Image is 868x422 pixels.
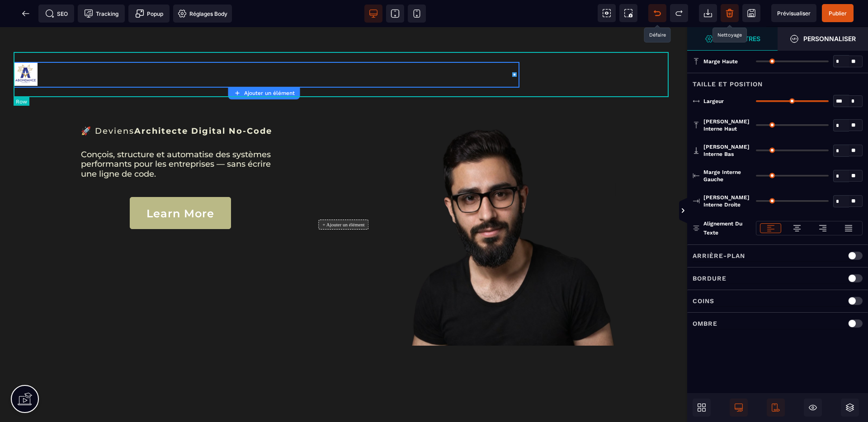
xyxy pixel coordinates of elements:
img: 412abd078be1bcc8d5b359db5b424f39_Logo_Fond_Blanc_HD.jpg [14,35,38,59]
span: Ouvrir le gestionnaire de styles [778,27,868,51]
span: Marge interne gauche [703,169,751,183]
span: Masquer le bloc [804,399,822,417]
p: Coins [693,295,714,306]
strong: Architecte Digital No-Code [134,99,272,109]
p: Bordure [693,273,726,284]
span: Largeur [703,98,724,105]
span: [PERSON_NAME] interne haut [703,118,751,132]
span: Tracking [84,9,118,18]
span: Prévisualiser [777,10,811,17]
strong: Ajouter un élément [244,90,295,96]
span: Enregistrer [742,4,760,22]
span: Nettoyage [721,4,739,22]
span: Popup [135,9,163,18]
span: Retour [17,5,35,23]
button: Learn More [130,170,231,202]
span: Afficher les vues [687,197,696,225]
span: Afficher le desktop [730,399,748,417]
strong: Personnaliser [803,35,856,42]
span: Voir bureau [364,5,382,23]
span: Code de suivi [78,5,125,23]
span: Enregistrer le contenu [822,4,854,22]
span: Réglages Body [178,9,227,18]
p: Arrière-plan [693,250,745,261]
text: Conçois, structure et automatise des systèmes performants pour les entreprises — sans écrire une ... [81,123,280,152]
span: Ouvrir les blocs [693,399,711,417]
span: Ouvrir le gestionnaire de styles [687,27,778,51]
p: Ombre [693,318,717,329]
span: Métadata SEO [38,5,74,23]
span: Voir tablette [386,5,404,23]
span: SEO [45,9,68,18]
p: Alignement du texte [693,219,751,237]
button: Ajouter un élément [228,87,300,99]
span: Voir les composants [598,4,616,22]
span: Capture d'écran [619,4,637,22]
span: Ouvrir les calques [841,399,859,417]
span: [PERSON_NAME] interne droite [703,194,751,208]
span: Afficher le mobile [767,399,785,417]
span: Défaire [648,4,666,22]
text: 🚀 Deviens [81,99,280,114]
span: Rétablir [670,4,688,22]
span: Importer [699,4,717,22]
span: Aperçu [771,4,816,22]
span: Voir mobile [408,5,426,23]
div: Taille et position [687,73,868,89]
span: Publier [829,10,847,17]
span: Marge haute [703,58,738,65]
img: 00f92ad3f5f739839c4ccbfae9eab718_pikaso_reimagine_Middle-Eastern-man-around-30-years-old-with-bea... [395,95,619,319]
span: Favicon [173,5,232,23]
span: Créer une alerte modale [128,5,170,23]
span: [PERSON_NAME] interne bas [703,143,751,158]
